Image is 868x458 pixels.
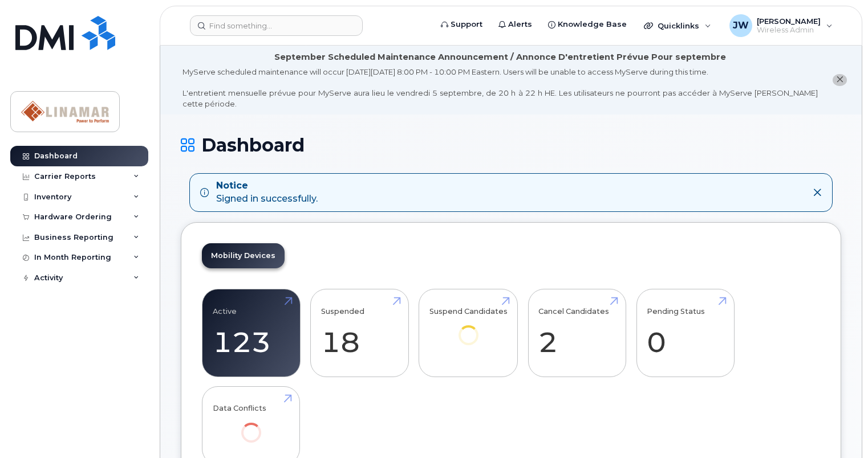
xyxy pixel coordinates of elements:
a: Cancel Candidates 2 [538,296,615,371]
a: Suspended 18 [321,296,398,371]
a: Data Conflicts [213,392,290,458]
strong: Notice [216,179,318,193]
a: Active 123 [213,296,290,371]
div: MyServe scheduled maintenance will occur [DATE][DATE] 8:00 PM - 10:00 PM Eastern. Users will be u... [182,67,818,109]
a: Pending Status 0 [647,296,724,371]
button: close notification [833,74,847,86]
div: September Scheduled Maintenance Announcement / Annonce D'entretient Prévue Pour septembre [274,51,726,63]
h1: Dashboard [181,135,841,155]
a: Mobility Devices [202,243,285,268]
div: Signed in successfully. [216,179,318,206]
a: Suspend Candidates [429,296,508,361]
